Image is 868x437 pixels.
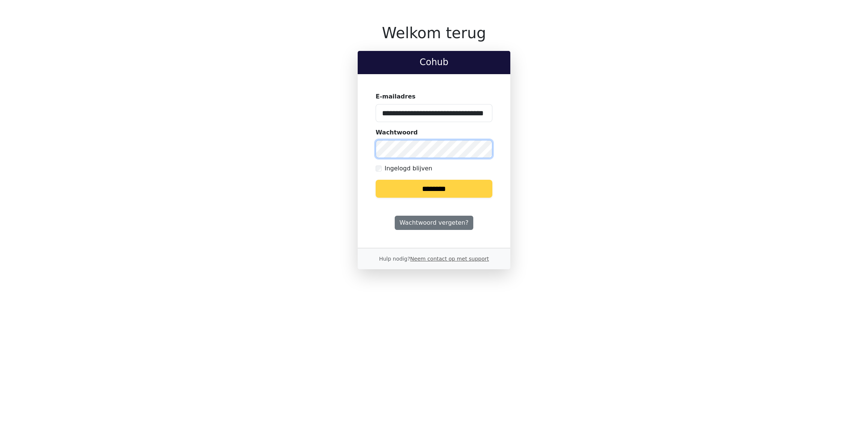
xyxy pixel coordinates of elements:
[364,57,504,68] h2: Cohub
[358,24,510,42] h1: Welkom terug
[385,164,432,173] label: Ingelogd blijven
[379,256,489,262] small: Hulp nodig?
[376,128,418,137] label: Wachtwoord
[395,216,473,230] a: Wachtwoord vergeten?
[376,92,416,101] label: E-mailadres
[410,256,489,262] a: Neem contact op met support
